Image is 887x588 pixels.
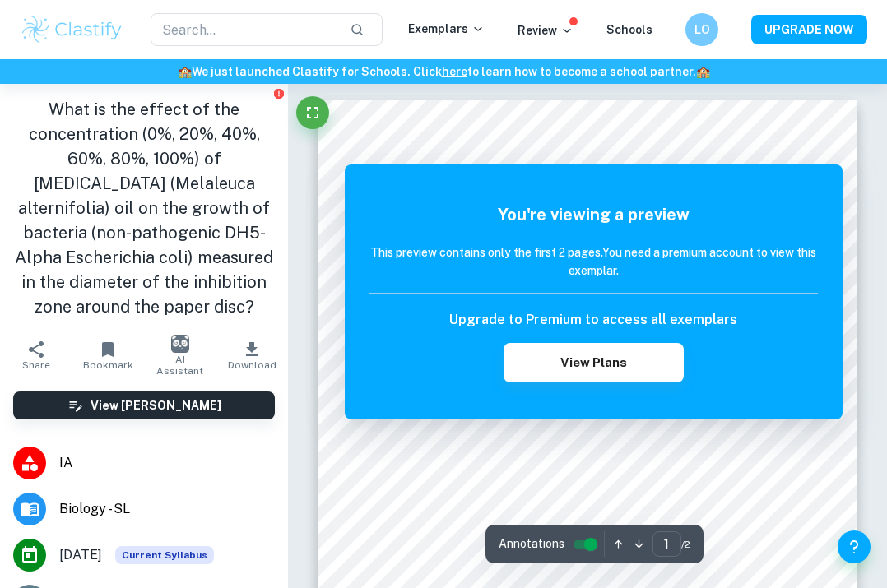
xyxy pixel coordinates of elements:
span: IA [59,453,275,473]
span: Biology - SL [59,499,275,519]
input: Search... [151,13,337,46]
a: here [442,65,467,78]
span: [DATE] [59,545,102,565]
span: AI Assistant [154,354,207,377]
h6: We just launched Clastify for Schools. Click to learn how to become a school partner. [3,63,884,81]
img: AI Assistant [171,335,189,353]
button: Report issue [272,87,285,100]
a: Schools [606,23,652,36]
h6: LO [693,21,712,39]
span: Annotations [499,535,564,553]
h6: This preview contains only the first 2 pages. You need a premium account to view this exemplar. [369,243,819,280]
div: This exemplar is based on the current syllabus. Feel free to refer to it for inspiration/ideas wh... [115,546,214,564]
h1: What is the effect of the concentration (0%, 20%, 40%, 60%, 80%, 100%) of [MEDICAL_DATA] (Melaleu... [13,97,275,319]
button: UPGRADE NOW [751,15,867,44]
span: Share [22,359,50,371]
p: Exemplars [408,20,485,38]
button: Download [216,332,289,378]
span: 🏫 [696,65,710,78]
button: View [PERSON_NAME] [13,391,275,419]
button: LO [685,13,718,46]
button: View Plans [504,343,683,382]
button: Help and Feedback [838,530,871,563]
span: Download [228,359,276,371]
img: Clastify logo [20,13,124,46]
h6: View [PERSON_NAME] [91,396,221,414]
h5: You're viewing a preview [369,202,819,227]
h6: Upgrade to Premium to access all exemplars [449,310,737,330]
span: 🏫 [178,65,192,78]
span: Bookmark [83,359,133,371]
button: Bookmark [72,332,145,378]
span: Current Syllabus [115,546,214,564]
span: / 2 [681,537,690,552]
button: AI Assistant [144,332,216,378]
p: Review [518,21,574,39]
button: Fullscreen [296,96,329,129]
